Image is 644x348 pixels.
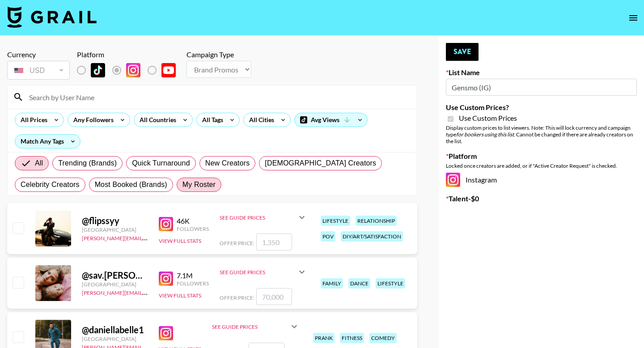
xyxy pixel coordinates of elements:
div: See Guide Prices [220,207,307,228]
div: prank [313,333,335,343]
div: See Guide Prices [220,214,297,221]
div: See Guide Prices [220,261,307,283]
div: Any Followers [68,113,115,127]
div: Followers [177,280,209,287]
div: [GEOGRAPHIC_DATA] [82,226,148,233]
span: All [35,158,43,169]
input: Search by User Name [24,90,411,104]
span: My Roster [182,179,216,190]
label: List Name [446,68,637,77]
div: Platform [77,50,183,59]
div: All Tags [197,113,225,127]
span: Quick Turnaround [132,158,190,169]
span: [DEMOGRAPHIC_DATA] Creators [265,158,376,169]
div: See Guide Prices [220,269,297,276]
div: Currency [7,50,70,59]
button: View Full Stats [159,238,201,244]
button: View Full Stats [159,292,201,299]
div: dance [348,278,370,289]
div: Instagram [446,173,637,187]
span: Most Booked (Brands) [95,179,167,190]
img: Instagram [446,173,460,187]
span: Use Custom Prices [459,114,517,123]
img: Instagram [159,217,173,231]
a: [PERSON_NAME][EMAIL_ADDRESS][DOMAIN_NAME] [82,288,214,296]
div: All Prices [15,113,49,127]
label: Use Custom Prices? [446,103,637,112]
button: open drawer [624,9,642,27]
div: All Countries [134,113,178,127]
a: [PERSON_NAME][EMAIL_ADDRESS][DOMAIN_NAME] [82,233,214,242]
div: pov [321,231,335,242]
div: @ sav.[PERSON_NAME] [82,270,148,281]
em: for bookers using this list [456,131,514,138]
div: 7.1M [177,271,209,280]
div: All Cities [244,113,276,127]
div: @ flipssyy [82,215,148,226]
span: Offer Price: [220,294,254,301]
div: List locked to Instagram. [77,61,183,80]
img: Grail Talent [7,6,97,28]
input: 70,000 [256,288,292,305]
div: lifestyle [321,216,350,226]
div: Locked once creators are added, or if "Active Creator Request" is checked. [446,162,637,169]
div: [GEOGRAPHIC_DATA] [82,281,148,288]
div: USD [9,63,68,78]
div: Display custom prices to list viewers. Note: This will lock currency and campaign type . Cannot b... [446,124,637,144]
div: @ daniellabelle1 [82,324,148,335]
div: family [321,278,343,289]
div: relationship [356,216,397,226]
img: TikTok [91,63,105,77]
span: Trending (Brands) [58,158,117,169]
span: Celebrity Creators [21,179,80,190]
button: Save [446,43,479,61]
img: Instagram [159,272,173,286]
img: YouTube [161,63,176,77]
div: Currency is locked to USD [7,59,70,81]
input: 1,350 [256,233,292,250]
label: Platform [446,152,637,161]
span: Offer Price: [220,240,254,246]
div: Match Any Tags [15,135,80,148]
div: comedy [369,333,397,343]
img: Instagram [159,326,173,340]
div: 46K [177,216,209,225]
div: See Guide Prices [212,316,300,337]
span: New Creators [205,158,250,169]
label: Talent - $ 0 [446,194,637,203]
div: fitness [340,333,364,343]
img: Instagram [126,63,140,77]
div: See Guide Prices [212,323,289,330]
div: Campaign Type [186,50,251,59]
div: Avg Views [295,113,367,127]
div: [GEOGRAPHIC_DATA] [82,335,148,342]
div: Followers [177,225,209,232]
div: diy/art/satisfaction [341,231,403,242]
div: lifestyle [376,278,405,289]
